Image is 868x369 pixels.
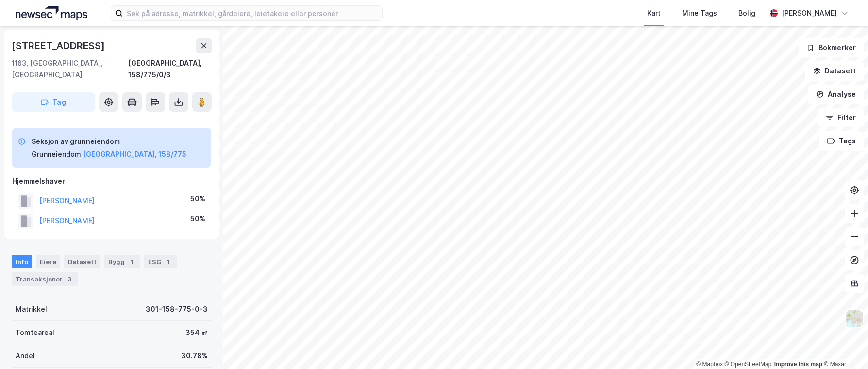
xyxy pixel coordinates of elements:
[190,213,205,225] div: 50%
[190,193,205,205] div: 50%
[819,322,868,369] iframe: Chat Widget
[12,38,107,53] div: [STREET_ADDRESS]
[819,322,868,369] div: Kontrollprogram for chat
[83,148,186,160] button: [GEOGRAPHIC_DATA], 158/775
[16,6,87,20] img: logo.a4113a55bc3d86da70a041830d287a7e.svg
[128,57,212,81] div: [GEOGRAPHIC_DATA], 158/775/0/3
[16,327,54,338] div: Tomteareal
[12,176,211,187] div: Hjemmelshaver
[12,92,95,112] button: Tag
[127,257,136,266] div: 1
[64,255,100,268] div: Datasett
[12,57,128,81] div: 1163, [GEOGRAPHIC_DATA], [GEOGRAPHIC_DATA]
[799,38,864,57] button: Bokmerker
[725,361,772,368] a: OpenStreetMap
[738,7,755,19] div: Bolig
[16,303,47,315] div: Matrikkel
[774,361,822,368] a: Improve this map
[181,350,208,362] div: 30.78%
[32,148,81,160] div: Grunneiendom
[123,6,382,20] input: Søk på adresse, matrikkel, gårdeiere, leietakere eller personer
[845,309,864,328] img: Z
[696,361,723,368] a: Mapbox
[16,350,35,362] div: Andel
[819,131,864,151] button: Tags
[682,7,717,19] div: Mine Tags
[144,255,177,268] div: ESG
[805,61,864,81] button: Datasett
[185,327,208,338] div: 354 ㎡
[818,108,864,127] button: Filter
[104,255,140,268] div: Bygg
[12,272,78,286] div: Transaksjoner
[146,303,208,315] div: 301-158-775-0-3
[12,255,32,268] div: Info
[782,7,837,19] div: [PERSON_NAME]
[647,7,661,19] div: Kart
[65,274,74,284] div: 3
[36,255,60,268] div: Eiere
[32,136,186,147] div: Seksjon av grunneiendom
[163,257,173,266] div: 1
[808,85,864,104] button: Analyse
